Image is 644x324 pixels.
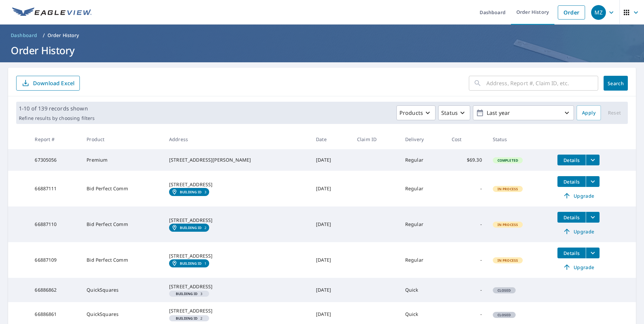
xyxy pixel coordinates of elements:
td: 66887109 [29,242,81,278]
td: Quick [400,278,446,302]
em: Building ID [176,317,198,320]
button: Status [438,105,470,120]
div: [STREET_ADDRESS] [169,253,305,259]
td: Bid Perfect Comm [81,171,164,206]
button: filesDropdownBtn-67305056 [586,155,600,165]
div: [STREET_ADDRESS][PERSON_NAME] [169,157,305,163]
td: Premium [81,149,164,171]
td: [DATE] [311,206,352,242]
th: Status [487,129,552,149]
a: Upgrade [557,226,600,237]
button: filesDropdownBtn-66887111 [586,176,600,187]
span: Details [561,214,582,221]
span: In Process [493,222,522,227]
h1: Order History [8,43,636,57]
p: Order History [47,32,79,39]
span: Closed [493,288,515,293]
span: Closed [493,313,515,317]
p: Last year [484,107,563,119]
em: Building ID [180,261,202,265]
td: [DATE] [311,278,352,302]
th: Cost [446,129,487,149]
span: 2 [172,317,206,320]
button: filesDropdownBtn-66887109 [586,248,600,258]
th: Report # [29,129,81,149]
td: Regular [400,171,446,206]
nav: breadcrumb [8,30,636,41]
a: Upgrade [557,190,600,201]
span: Search [609,80,622,87]
span: Details [561,157,582,163]
span: Details [561,250,582,256]
p: Status [441,109,458,117]
em: Building ID [176,292,198,295]
button: detailsBtn-66887111 [557,176,586,187]
button: Last year [473,105,574,120]
button: filesDropdownBtn-66887110 [586,212,600,223]
div: MZ [591,5,606,20]
td: $69.30 [446,149,487,171]
th: Product [81,129,164,149]
em: Building ID [180,190,202,194]
input: Address, Report #, Claim ID, etc. [486,74,598,93]
button: Apply [577,105,601,120]
a: Building ID2 [169,224,209,232]
div: [STREET_ADDRESS] [169,283,305,290]
th: Claim ID [352,129,400,149]
button: Search [604,76,628,91]
td: Bid Perfect Comm [81,206,164,242]
td: [DATE] [311,171,352,206]
span: In Process [493,187,522,191]
div: [STREET_ADDRESS] [169,307,305,314]
td: - [446,278,487,302]
td: 66886862 [29,278,81,302]
td: Regular [400,242,446,278]
button: Products [396,105,436,120]
p: 1-10 of 139 records shown [19,104,95,112]
span: In Process [493,258,522,263]
th: Date [311,129,352,149]
div: [STREET_ADDRESS] [169,217,305,224]
span: Upgrade [561,263,595,271]
td: [DATE] [311,149,352,171]
a: Dashboard [8,30,40,41]
td: 67305056 [29,149,81,171]
td: Regular [400,206,446,242]
img: EV Logo [12,7,92,18]
div: [STREET_ADDRESS] [169,181,305,188]
td: - [446,242,487,278]
td: [DATE] [311,242,352,278]
td: 66887111 [29,171,81,206]
span: Completed [493,158,522,163]
th: Delivery [400,129,446,149]
em: Building ID [180,226,202,230]
td: - [446,171,487,206]
span: Upgrade [561,192,595,200]
p: Refine results by choosing filters [19,115,95,121]
span: Apply [582,109,595,117]
th: Address [164,129,311,149]
td: Bid Perfect Comm [81,242,164,278]
a: Building ID1 [169,259,209,267]
button: detailsBtn-66887110 [557,212,586,223]
button: detailsBtn-67305056 [557,155,586,165]
a: Building ID3 [169,188,209,196]
span: 3 [172,292,206,295]
a: Order [558,5,585,20]
p: Download Excel [33,79,74,87]
td: - [446,206,487,242]
td: Regular [400,149,446,171]
span: Dashboard [11,32,37,39]
p: Products [399,109,423,117]
button: detailsBtn-66887109 [557,248,586,258]
button: Download Excel [16,76,80,91]
td: QuickSquares [81,278,164,302]
a: Upgrade [557,262,600,272]
td: 66887110 [29,206,81,242]
li: / [43,31,45,39]
span: Details [561,179,582,185]
span: Upgrade [561,227,595,235]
